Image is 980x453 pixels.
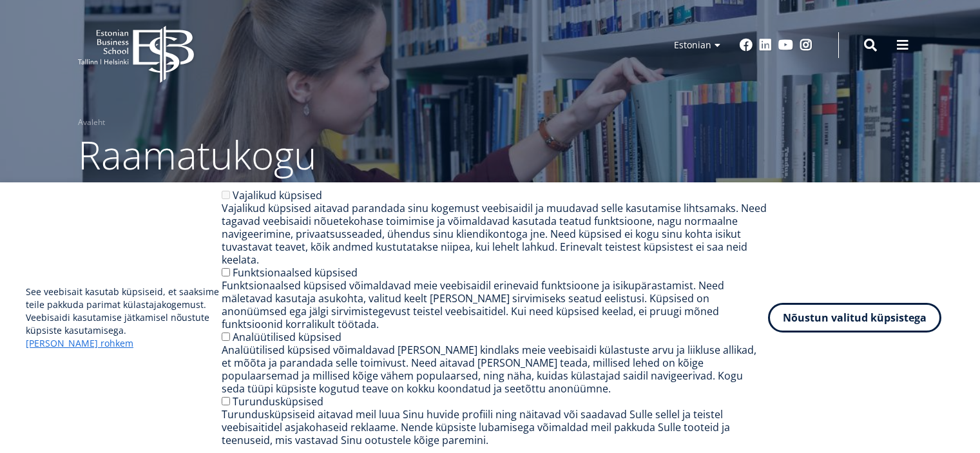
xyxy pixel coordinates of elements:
[26,285,222,350] p: See veebisait kasutab küpsiseid, et saaksime teile pakkuda parimat külastajakogemust. Veebisaidi ...
[78,116,105,129] a: Avaleht
[26,337,133,350] a: [PERSON_NAME] rohkem
[778,39,793,52] a: Youtube
[233,394,323,409] label: Turundusküpsised
[222,202,768,266] div: Vajalikud küpsised aitavad parandada sinu kogemust veebisaidil ja muudavad selle kasutamise lihts...
[78,128,316,181] span: Raamatukogu
[233,330,341,344] label: Analüütilised küpsised
[800,39,812,52] a: Instagram
[222,279,768,331] div: Funktsionaalsed küpsised võimaldavad meie veebisaidil erinevaid funktsioone ja isikupärastamist. ...
[740,39,753,52] a: Facebook
[222,408,768,447] div: Turundusküpsiseid aitavad meil luua Sinu huvide profiili ning näitavad või saadavad Sulle sellel ...
[222,343,768,395] div: Analüütilised küpsised võimaldavad [PERSON_NAME] kindlaks meie veebisaidi külastuste arvu ja liik...
[233,188,322,202] label: Vajalikud küpsised
[759,39,772,52] a: Linkedin
[233,265,358,280] label: Funktsionaalsed küpsised
[768,303,941,333] button: Nõustun valitud küpsistega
